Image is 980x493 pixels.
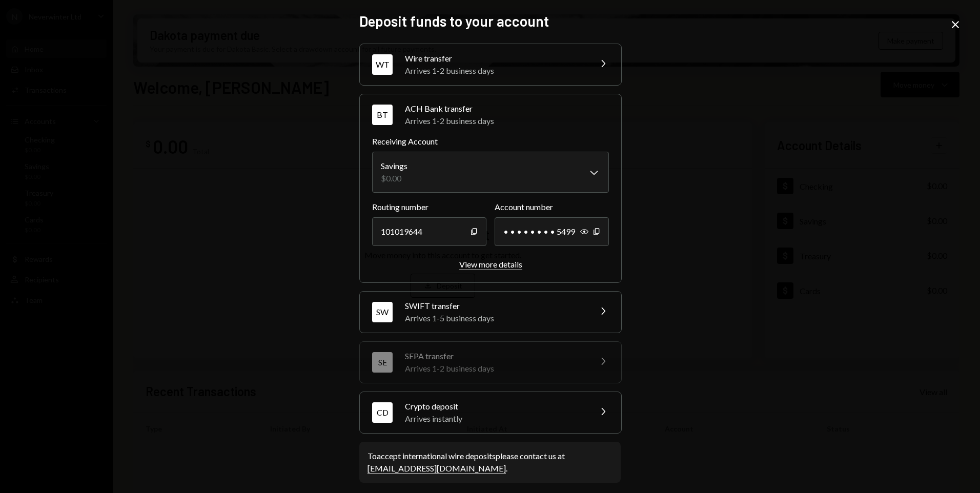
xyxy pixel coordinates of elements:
div: Arrives 1-5 business days [405,312,584,324]
div: SW [372,302,393,322]
div: Crypto deposit [405,400,584,413]
div: CD [372,402,393,423]
div: Arrives 1-2 business days [405,65,584,77]
div: Arrives 1-2 business days [405,362,584,375]
button: SWSWIFT transferArrives 1-5 business days [360,292,621,333]
button: Receiving Account [372,152,609,193]
a: [EMAIL_ADDRESS][DOMAIN_NAME] [367,463,506,474]
div: To accept international wire deposits please contact us at . [367,450,612,475]
div: SWIFT transfer [405,300,584,312]
div: SEPA transfer [405,350,584,362]
div: SE [372,352,393,373]
div: ACH Bank transfer [405,102,609,115]
label: Receiving Account [372,135,609,148]
h2: Deposit funds to your account [359,11,621,31]
div: WT [372,54,393,75]
div: • • • • • • • • 5499 [495,217,609,246]
button: View more details [459,259,522,270]
button: SESEPA transferArrives 1-2 business days [360,342,621,383]
div: 101019644 [372,217,486,246]
div: BT [372,105,393,125]
label: Account number [495,201,609,213]
label: Routing number [372,201,486,213]
div: BTACH Bank transferArrives 1-2 business days [372,135,609,270]
div: Arrives 1-2 business days [405,115,609,127]
div: View more details [459,259,522,269]
div: Wire transfer [405,52,584,65]
button: WTWire transferArrives 1-2 business days [360,44,621,85]
button: CDCrypto depositArrives instantly [360,392,621,433]
button: BTACH Bank transferArrives 1-2 business days [360,94,621,135]
div: Arrives instantly [405,413,584,425]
